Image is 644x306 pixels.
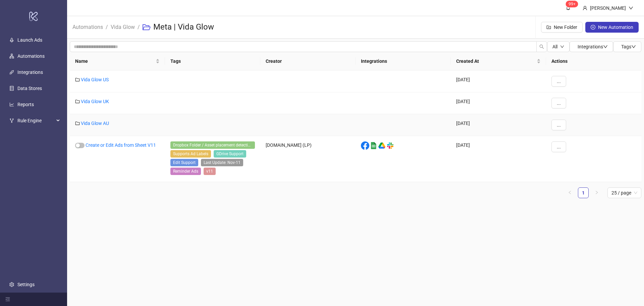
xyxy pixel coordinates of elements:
span: down [560,45,564,49]
button: New Automation [585,22,639,33]
li: Previous Page [565,187,575,198]
button: ... [551,120,566,130]
span: Supports Ad Labels [170,150,211,158]
div: [PERSON_NAME] [587,4,629,12]
div: [DATE] [451,136,546,182]
div: [DATE] [451,92,546,114]
span: GDrive Support [214,150,246,158]
button: New Folder [541,22,583,33]
th: Actions [546,52,641,71]
a: Data Stores [17,86,42,91]
th: Integrations [356,52,451,71]
span: folder [75,99,80,104]
span: user [583,6,587,10]
span: folder-open [143,23,151,31]
sup: 1642 [566,1,578,7]
span: ... [557,144,561,149]
a: Launch Ads [17,37,42,43]
button: Integrationsdown [570,41,613,52]
th: Tags [165,52,260,71]
a: Vida Glow [109,23,136,30]
li: / [106,16,108,38]
div: [DATE] [451,114,546,136]
a: Vida Glow UK [81,99,109,104]
span: down [629,6,633,10]
h3: Meta | Vida Glow [153,22,214,33]
a: Automations [71,23,104,30]
span: right [595,190,599,194]
span: Name [75,57,154,65]
th: Created At [451,52,546,71]
span: Last Update: Nov-11 [201,159,243,166]
a: Settings [17,282,35,287]
div: Page Size [607,187,641,198]
button: left [565,187,575,198]
a: Automations [17,53,45,59]
span: down [631,44,636,49]
span: left [568,190,572,194]
span: search [539,44,544,49]
a: Vida Glow AU [81,121,109,126]
th: Name [70,52,165,71]
a: Create or Edit Ads from Sheet V11 [86,142,156,148]
span: Created At [456,57,535,65]
a: 1 [578,188,588,198]
span: Dropbox Folder / Asset placement detection [170,141,255,149]
a: Vida Glow US [81,77,109,82]
span: folder [75,121,80,126]
button: ... [551,98,566,108]
span: ... [557,122,561,128]
button: right [591,187,602,198]
li: Next Page [591,187,602,198]
li: / [138,16,140,38]
span: bell [566,5,571,10]
a: Reports [17,102,34,107]
span: Edit Support [170,159,198,166]
span: 25 / page [611,188,637,198]
span: Tags [621,44,636,49]
span: Rule Engine [17,114,54,127]
div: [DOMAIN_NAME] (LP) [260,136,356,182]
span: ... [557,100,561,106]
button: ... [551,76,566,87]
span: Reminder Ads [170,168,201,175]
span: menu-fold [5,297,10,302]
button: ... [551,141,566,152]
div: [DATE] [451,71,546,92]
span: folder [75,77,80,82]
span: New Folder [554,25,577,30]
span: New Automation [598,25,633,30]
span: Integrations [578,44,608,49]
span: All [552,44,557,49]
span: ... [557,79,561,84]
span: plus-circle [591,25,595,30]
button: Alldown [547,41,570,52]
span: down [603,44,608,49]
span: v11 [204,168,216,175]
span: fork [9,118,14,123]
button: Tagsdown [613,41,641,52]
span: folder-add [546,25,551,30]
li: 1 [578,187,589,198]
th: Creator [260,52,356,71]
a: Integrations [17,70,43,75]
